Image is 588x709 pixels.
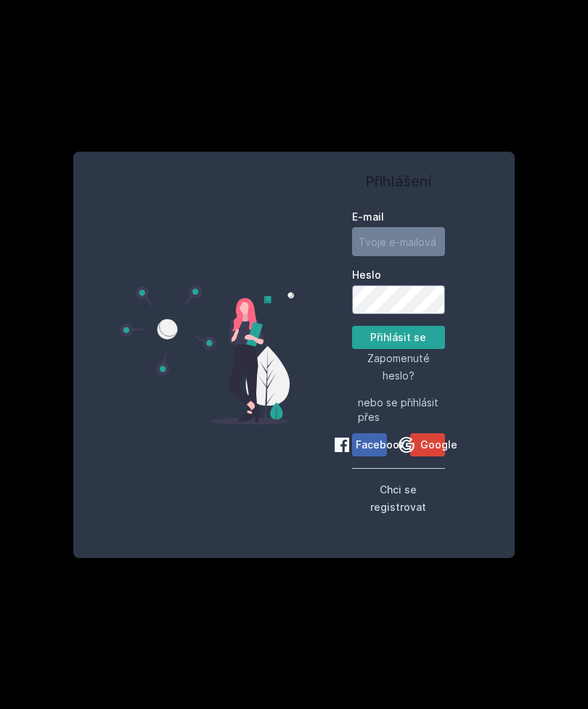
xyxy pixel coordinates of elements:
button: Facebook [352,433,387,456]
span: Google [420,438,457,452]
span: Chci se registrovat [370,483,426,513]
span: Facebook [356,438,405,452]
button: Přihlásit se [352,326,445,349]
span: nebo se přihlásit přes [358,396,439,425]
h1: Přihlášení [352,171,445,192]
button: Chci se registrovat [352,480,445,515]
label: E-mail [352,210,445,224]
input: Tvoje e-mailová adresa [352,227,445,256]
button: Google [410,433,445,456]
span: Zapomenuté heslo? [367,352,430,382]
label: Heslo [352,268,445,282]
